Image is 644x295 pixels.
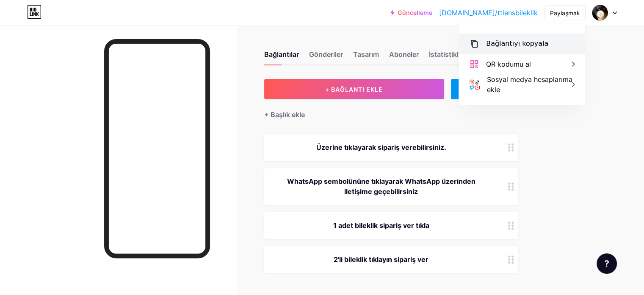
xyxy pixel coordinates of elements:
[309,50,343,59] font: Gönderiler
[264,110,305,119] font: + Başlık ekle
[439,8,538,17] font: [DOMAIN_NAME]/ttiensbileklik
[353,50,379,59] font: Tasarım
[550,9,580,17] font: Paylaşmak
[429,50,465,59] font: İstatistikler
[487,75,572,94] font: Sosyal medya hesaplarıma ekle
[325,86,383,93] font: + BAĞLANTI EKLE
[333,221,429,230] font: 1 adet bileklik sipariş ver tıkla
[486,39,548,48] font: Bağlantıyı kopyala
[264,50,299,59] font: Bağlantılar
[486,60,531,68] font: QR kodumu al
[458,86,511,93] font: + GÖMÜLÜ EKLE
[398,9,432,16] font: Güncelleme
[334,255,428,264] font: 2'li bileklik tıklayın sipariş ver
[389,50,419,59] font: Aboneler
[287,177,475,196] font: WhatsApp sembolününe tıklayarak WhatsApp üzerinden iletişime geçebilirsiniz
[316,143,446,152] font: Üzerine tıklayarak sipariş verebilirsiniz.
[439,8,538,18] a: [DOMAIN_NAME]/ttiensbileklik
[264,79,444,99] button: + BAĞLANTI EKLE
[592,5,608,21] img: ttiensbileklik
